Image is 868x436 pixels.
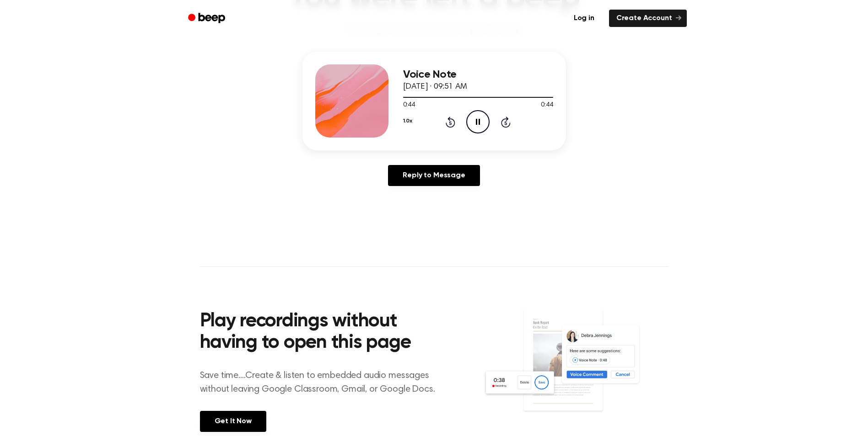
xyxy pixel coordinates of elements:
span: 0:44 [541,101,553,110]
h2: Play recordings without having to open this page [200,311,447,354]
a: Log in [565,8,604,29]
p: Save time....Create & listen to embedded audio messages without leaving Google Classroom, Gmail, ... [200,369,447,396]
span: 0:44 [403,101,415,110]
img: Voice Comments on Docs and Recording Widget [483,308,668,431]
a: Create Account [609,10,687,27]
span: [DATE] · 09:51 AM [403,83,467,91]
a: Beep [182,10,233,27]
a: Get It Now [200,411,266,432]
button: 1.0x [403,113,412,129]
h3: Voice Note [403,69,553,81]
a: Reply to Message [388,165,480,186]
